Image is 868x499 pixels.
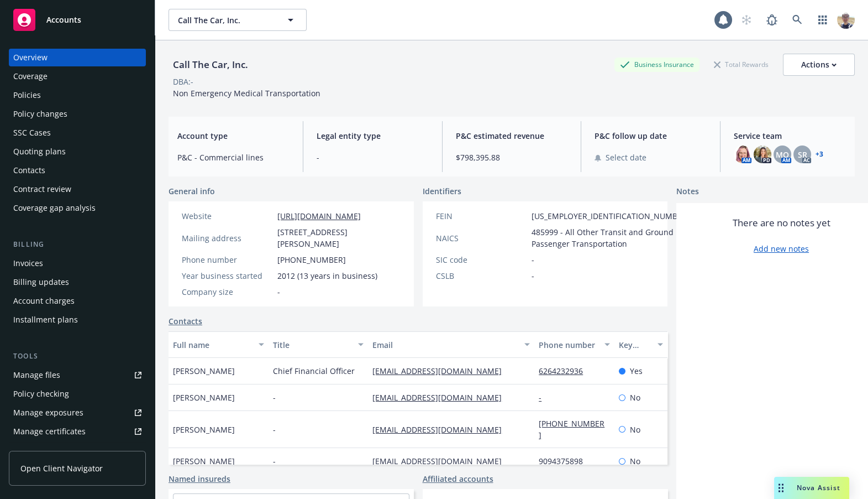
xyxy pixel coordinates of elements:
[9,239,146,250] div: Billing
[9,385,146,403] a: Policy checking
[9,199,146,217] a: Coverage gap analysis
[277,211,361,221] a: [URL][DOMAIN_NAME]
[812,9,834,31] a: Switch app
[816,151,823,158] a: +3
[734,145,751,163] img: photo
[173,76,193,87] div: DBA: -
[539,392,550,403] a: -
[13,143,66,160] div: Quoting plans
[734,130,846,142] span: Service team
[13,67,48,85] div: Coverage
[532,270,534,282] span: -
[9,124,146,142] a: SSC Cases
[169,331,269,358] button: Full name
[9,86,146,104] a: Policies
[774,477,788,499] div: Drag to move
[169,58,252,72] div: Call The Car, Inc.
[20,462,103,474] span: Open Client Navigator
[9,143,146,160] a: Quoting plans
[436,254,527,266] div: SIC code
[423,185,461,197] span: Identifiers
[277,286,280,298] span: -
[317,130,429,142] span: Legal entity type
[532,226,690,249] span: 485999 - All Other Transit and Ground Passenger Transportation
[177,130,290,142] span: Account type
[9,254,146,272] a: Invoices
[182,286,273,298] div: Company size
[173,455,235,467] span: [PERSON_NAME]
[539,418,604,440] a: [PHONE_NUMBER]
[173,424,235,435] span: [PERSON_NAME]
[173,339,252,351] div: Full name
[13,292,75,310] div: Account charges
[173,365,235,377] span: [PERSON_NAME]
[534,331,614,358] button: Phone number
[273,392,276,403] span: -
[436,270,527,282] div: CSLB
[13,162,45,179] div: Contacts
[177,152,290,163] span: P&C - Commercial lines
[9,273,146,291] a: Billing updates
[9,311,146,329] a: Installment plans
[182,210,273,222] div: Website
[273,339,352,351] div: Title
[9,441,146,459] a: Manage claims
[595,130,707,142] span: P&C follow up date
[277,254,346,266] span: [PHONE_NUMBER]
[13,273,69,291] div: Billing updates
[456,152,568,163] span: $798,395.88
[676,185,699,199] span: Notes
[9,67,146,85] a: Coverage
[13,199,96,217] div: Coverage gap analysis
[13,86,41,104] div: Policies
[436,232,527,244] div: NAICS
[13,385,69,403] div: Policy checking
[372,392,511,403] a: [EMAIL_ADDRESS][DOMAIN_NAME]
[273,455,276,467] span: -
[539,456,592,466] a: 9094375898
[837,11,855,29] img: photo
[786,9,808,31] a: Search
[13,423,86,440] div: Manage certificates
[456,130,568,142] span: P&C estimated revenue
[614,331,667,358] button: Key contact
[735,9,757,31] a: Start snowing
[13,105,67,123] div: Policy changes
[754,243,809,254] a: Add new notes
[630,365,643,377] span: Yes
[173,392,235,403] span: [PERSON_NAME]
[13,254,43,272] div: Invoices
[273,365,355,377] span: Chief Financial Officer
[630,424,640,435] span: No
[798,149,807,160] span: SR
[169,9,307,31] button: Call The Car, Inc.
[182,270,273,282] div: Year business started
[801,54,837,75] div: Actions
[9,49,146,66] a: Overview
[13,366,60,384] div: Manage files
[13,404,83,422] div: Manage exposures
[9,162,146,179] a: Contacts
[776,149,789,160] span: MQ
[539,366,592,376] a: 6264232936
[46,15,81,24] span: Accounts
[733,216,830,230] span: There are no notes yet
[182,254,273,266] div: Phone number
[774,477,849,499] button: Nova Assist
[182,232,273,244] div: Mailing address
[423,473,493,485] a: Affiliated accounts
[532,254,534,266] span: -
[9,105,146,123] a: Policy changes
[539,339,597,351] div: Phone number
[9,404,146,422] a: Manage exposures
[9,4,146,35] a: Accounts
[9,292,146,310] a: Account charges
[372,366,511,376] a: [EMAIL_ADDRESS][DOMAIN_NAME]
[178,14,273,26] span: Call The Car, Inc.
[13,180,71,198] div: Contract review
[372,456,511,466] a: [EMAIL_ADDRESS][DOMAIN_NAME]
[761,9,783,31] a: Report a Bug
[277,226,401,249] span: [STREET_ADDRESS][PERSON_NAME]
[13,124,51,142] div: SSC Cases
